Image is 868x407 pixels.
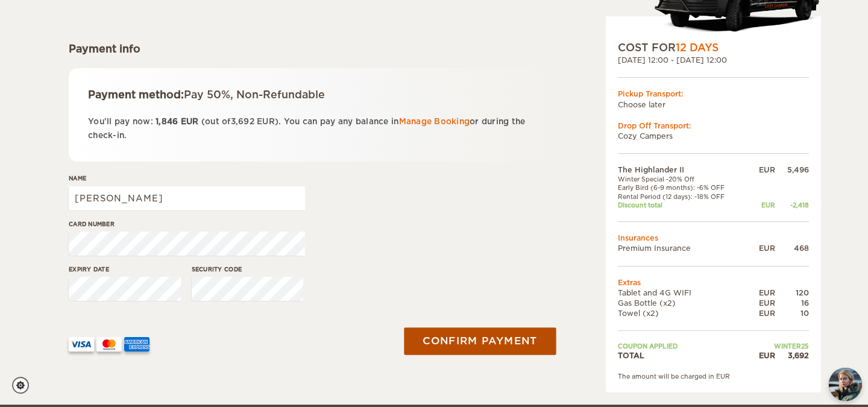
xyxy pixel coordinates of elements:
[69,174,305,183] label: Name
[618,233,809,243] td: Insurances
[399,117,470,126] a: Manage Booking
[184,89,325,101] span: Pay 50%, Non-Refundable
[96,337,122,352] img: mastercard
[124,337,149,352] img: AMEX
[618,89,809,99] div: Pickup Transport:
[775,288,809,298] div: 120
[618,175,748,183] td: Winter Special -20% Off
[618,192,748,201] td: Rental Period (12 days): -18% OFF
[192,265,304,274] label: Security code
[69,337,94,352] img: VISA
[156,117,178,126] span: 1,846
[618,183,748,192] td: Early Bird (6-9 months): -6% OFF
[748,165,775,175] div: EUR
[748,298,775,308] div: EUR
[775,201,809,209] div: -2,418
[618,243,748,253] td: Premium Insurance
[618,131,809,141] td: Cozy Campers
[618,372,809,380] div: The amount will be charged in EUR
[69,265,181,274] label: Expiry date
[829,368,862,401] img: Freyja at Cozy Campers
[618,288,748,298] td: Tablet and 4G WIFI
[618,121,809,131] div: Drop Off Transport:
[88,115,535,143] p: You'll pay now: (out of ). You can pay any balance in or during the check-in.
[748,243,775,253] div: EUR
[88,87,535,102] div: Payment method:
[181,117,199,126] span: EUR
[829,368,862,401] button: chat-button
[231,117,254,126] span: 3,692
[676,42,719,54] span: 12 Days
[404,328,556,355] button: Confirm payment
[618,342,748,350] td: Coupon applied
[69,219,305,229] label: Card number
[748,201,775,209] div: EUR
[775,243,809,253] div: 468
[775,298,809,308] div: 16
[618,55,809,65] div: [DATE] 12:00 - [DATE] 12:00
[775,350,809,361] div: 3,692
[618,277,809,288] td: Extras
[748,308,775,318] div: EUR
[12,377,37,394] a: Cookie settings
[748,350,775,361] div: EUR
[257,117,275,126] span: EUR
[618,99,809,110] td: Choose later
[618,40,809,55] div: COST FOR
[618,298,748,308] td: Gas Bottle (x2)
[618,165,748,175] td: The Highlander II
[775,308,809,318] div: 10
[69,42,554,56] div: Payment info
[748,342,809,350] td: WINTER25
[618,201,748,209] td: Discount total
[618,308,748,318] td: Towel (x2)
[748,288,775,298] div: EUR
[775,165,809,175] div: 5,496
[618,350,748,361] td: TOTAL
